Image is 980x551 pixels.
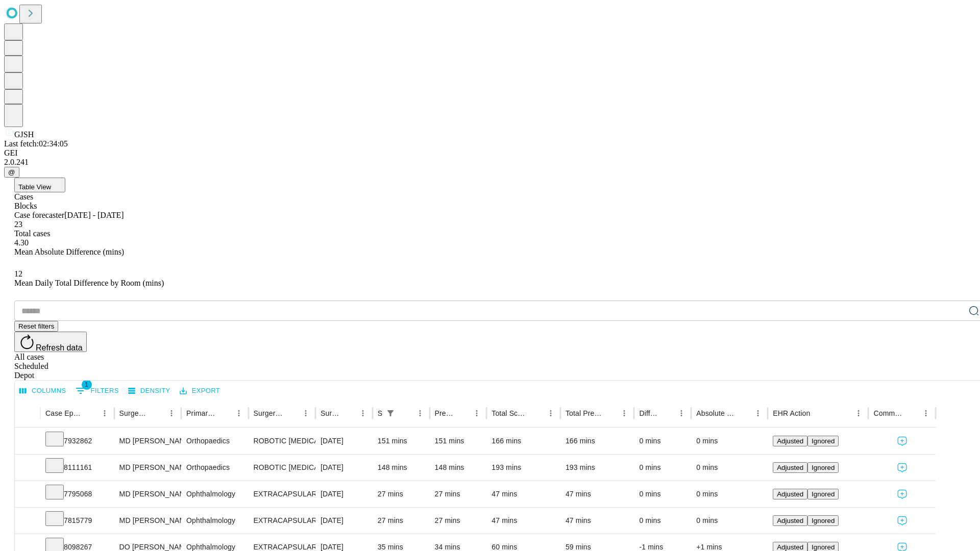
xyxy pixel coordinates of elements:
[812,490,835,498] span: Ignored
[617,406,631,420] button: Menu
[492,455,555,481] div: 193 mins
[36,343,83,352] span: Refresh data
[186,508,243,534] div: Ophthalmology
[904,406,919,420] button: Sort
[45,409,82,417] div: Case Epic Id
[807,515,839,526] button: Ignored
[4,158,976,167] div: 2.0.241
[119,455,176,481] div: MD [PERSON_NAME] [PERSON_NAME]
[14,279,164,287] span: Mean Daily Total Difference by Room (mins)
[378,481,425,507] div: 27 mins
[639,455,686,481] div: 0 mins
[696,409,736,417] div: Absolute Difference
[254,409,283,417] div: Surgery Name
[20,459,35,477] button: Expand
[119,409,149,417] div: Surgeon Name
[299,406,313,420] button: Menu
[14,130,34,139] span: GJSH
[807,436,839,446] button: Ignored
[14,321,58,332] button: Reset filters
[777,437,803,445] span: Adjusted
[20,433,35,450] button: Expand
[186,409,216,417] div: Primary Service
[45,508,109,534] div: 7815779
[97,406,112,420] button: Menu
[812,543,835,551] span: Ignored
[773,462,807,473] button: Adjusted
[321,508,367,534] div: [DATE]
[14,238,29,247] span: 4.30
[492,481,555,507] div: 47 mins
[435,508,482,534] div: 27 mins
[811,406,825,420] button: Sort
[82,380,92,390] span: 1
[14,220,22,229] span: 23
[119,481,176,507] div: MD [PERSON_NAME]
[119,428,176,454] div: MD [PERSON_NAME] [PERSON_NAME]
[378,409,382,417] div: Scheduled In Room Duration
[566,455,629,481] div: 193 mins
[566,428,629,454] div: 166 mins
[378,508,425,534] div: 27 mins
[812,464,835,471] span: Ignored
[751,406,765,420] button: Menu
[45,455,109,481] div: 8111161
[919,406,933,420] button: Menu
[321,428,367,454] div: [DATE]
[254,508,310,534] div: EXTRACAPSULAR CATARACT REMOVAL WITH [MEDICAL_DATA]
[119,508,176,534] div: MD [PERSON_NAME]
[807,462,839,473] button: Ignored
[455,406,470,420] button: Sort
[812,517,835,524] span: Ignored
[177,383,223,399] button: Export
[64,211,124,219] span: [DATE] - [DATE]
[150,406,164,420] button: Sort
[321,409,340,417] div: Surgery Date
[321,481,367,507] div: [DATE]
[603,406,617,420] button: Sort
[18,183,51,191] span: Table View
[378,428,425,454] div: 151 mins
[639,409,659,417] div: Difference
[254,455,310,481] div: ROBOTIC [MEDICAL_DATA] KNEE TOTAL
[660,406,674,420] button: Sort
[254,481,310,507] div: EXTRACAPSULAR CATARACT REMOVAL WITH [MEDICAL_DATA]
[470,406,484,420] button: Menu
[435,409,455,417] div: Predicted In Room Duration
[435,455,482,481] div: 148 mins
[435,481,482,507] div: 27 mins
[413,406,427,420] button: Menu
[383,406,398,420] div: 1 active filter
[544,406,558,420] button: Menu
[20,486,35,504] button: Expand
[696,508,763,534] div: 0 mins
[164,406,179,420] button: Menu
[492,428,555,454] div: 166 mins
[378,455,425,481] div: 148 mins
[341,406,356,420] button: Sort
[383,406,398,420] button: Show filters
[45,481,109,507] div: 7795068
[639,428,686,454] div: 0 mins
[696,428,763,454] div: 0 mins
[529,406,544,420] button: Sort
[14,332,87,352] button: Refresh data
[773,436,807,446] button: Adjusted
[492,409,528,417] div: Total Scheduled Duration
[232,406,246,420] button: Menu
[435,428,482,454] div: 151 mins
[696,481,763,507] div: 0 mins
[773,409,810,417] div: EHR Action
[566,481,629,507] div: 47 mins
[777,543,803,551] span: Adjusted
[777,464,803,471] span: Adjusted
[126,383,173,399] button: Density
[14,269,22,278] span: 12
[4,167,19,178] button: @
[777,517,803,524] span: Adjusted
[4,139,68,148] span: Last fetch: 02:34:05
[14,211,64,219] span: Case forecaster
[73,383,121,399] button: Show filters
[696,455,763,481] div: 0 mins
[399,406,413,420] button: Sort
